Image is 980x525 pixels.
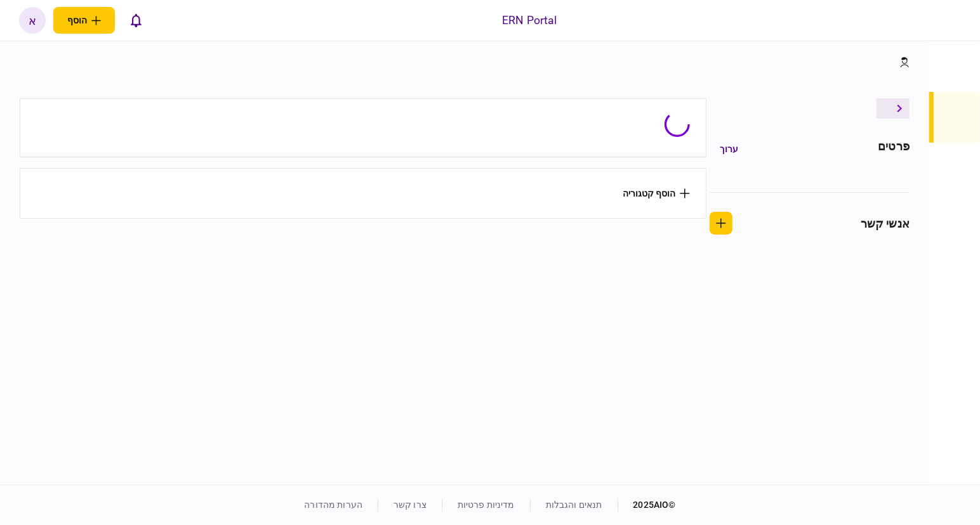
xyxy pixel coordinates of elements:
a: מדיניות פרטיות [458,500,515,510]
button: פתח רשימת התראות [122,7,149,34]
a: צרו קשר [394,500,427,510]
button: ערוך [710,138,748,160]
div: אנשי קשר [861,215,910,232]
a: תנאים והגבלות [546,500,602,510]
div: ERN Portal [502,12,557,29]
button: פתח תפריט להוספת לקוח [53,7,115,34]
a: הערות מהדורה [304,500,362,510]
div: פרטים [878,138,910,160]
button: א [19,7,46,34]
div: © 2025 AIO [618,498,676,512]
button: הוסף קטגוריה [623,188,690,198]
